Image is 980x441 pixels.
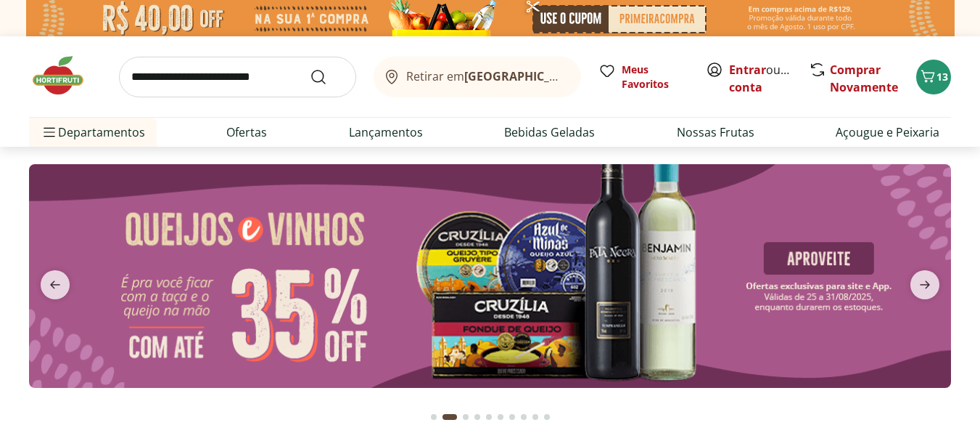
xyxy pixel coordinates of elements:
b: [GEOGRAPHIC_DATA]/[GEOGRAPHIC_DATA] [464,68,709,84]
button: Go to page 8 from fs-carousel [518,400,530,434]
button: previous [29,270,81,299]
a: Bebidas Geladas [504,124,595,141]
input: search [119,57,356,97]
button: Go to page 6 from fs-carousel [495,400,506,434]
button: Go to page 5 from fs-carousel [483,400,495,434]
button: Go to page 7 from fs-carousel [506,400,518,434]
a: Meus Favoritos [598,62,688,92]
button: next [899,270,951,299]
span: Meus Favoritos [622,62,688,92]
button: Carrinho [916,60,951,94]
a: Nossas Frutas [677,124,754,141]
a: Comprar Novamente [830,62,898,95]
span: 13 [936,70,948,84]
button: Retirar em[GEOGRAPHIC_DATA]/[GEOGRAPHIC_DATA] [374,57,581,97]
button: Go to page 1 from fs-carousel [428,400,440,434]
a: Ofertas [226,124,267,141]
button: Go to page 9 from fs-carousel [530,400,541,434]
button: Go to page 3 from fs-carousel [460,400,472,434]
button: Go to page 10 from fs-carousel [541,400,553,434]
a: Açougue e Peixaria [836,124,939,141]
button: Current page from fs-carousel [440,400,460,434]
a: Entrar [729,62,766,78]
a: Criar conta [729,62,809,95]
button: Go to page 4 from fs-carousel [472,400,483,434]
img: queijos e vinhos [29,164,951,388]
img: Hortifruti [29,54,102,97]
span: Retirar em [406,70,567,83]
a: Lançamentos [349,124,423,141]
button: Submit Search [310,68,345,86]
span: Departamentos [41,115,145,150]
span: ou [729,61,794,96]
button: Menu [41,115,58,150]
